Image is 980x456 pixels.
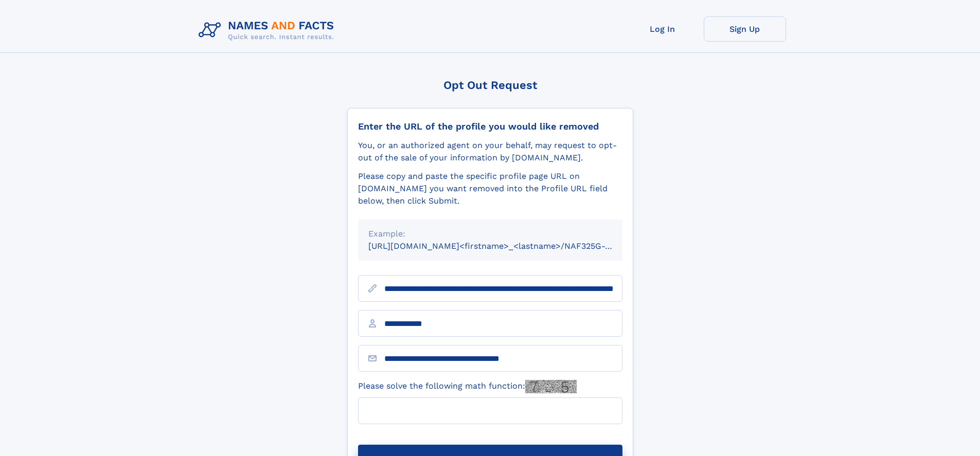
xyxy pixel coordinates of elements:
[704,16,786,42] a: Sign Up
[194,16,343,44] img: Logo Names and Facts
[358,139,622,164] div: You, or an authorized agent on your behalf, may request to opt-out of the sale of your informatio...
[358,380,577,393] label: Please solve the following math function:
[347,79,633,92] div: Opt Out Request
[368,241,642,251] small: [URL][DOMAIN_NAME]<firstname>_<lastname>/NAF325G-xxxxxxxx
[358,170,622,207] div: Please copy and paste the specific profile page URL on [DOMAIN_NAME] you want removed into the Pr...
[621,16,704,42] a: Log In
[358,121,622,132] div: Enter the URL of the profile you would like removed
[368,228,612,240] div: Example:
